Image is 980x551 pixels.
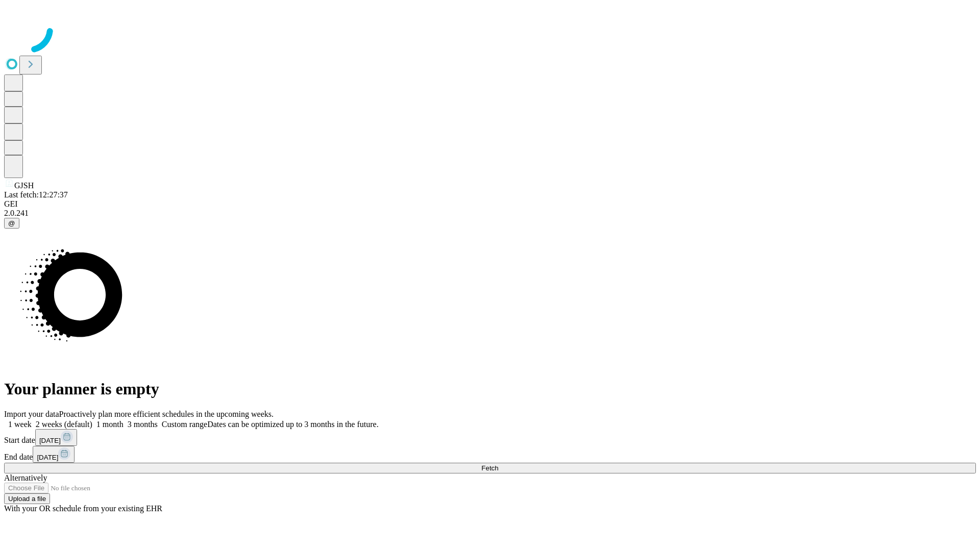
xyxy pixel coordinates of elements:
[39,437,61,444] span: [DATE]
[162,420,207,429] span: Custom range
[36,420,92,429] span: 2 weeks (default)
[4,190,68,199] span: Last fetch: 12:27:37
[207,420,378,429] span: Dates can be optimized up to 3 months in the future.
[4,504,162,513] span: With your OR schedule from your existing EHR
[33,446,75,463] button: [DATE]
[8,219,15,227] span: @
[37,454,58,461] span: [DATE]
[59,410,274,418] span: Proactively plan more efficient schedules in the upcoming weeks.
[35,429,77,446] button: [DATE]
[4,463,976,473] button: Fetch
[4,209,976,218] div: 2.0.241
[4,218,19,229] button: @
[4,410,59,418] span: Import your data
[4,473,47,482] span: Alternatively
[8,420,32,429] span: 1 week
[14,181,34,190] span: GJSH
[4,493,50,504] button: Upload a file
[96,420,124,429] span: 1 month
[4,380,976,398] h1: Your planner is empty
[4,446,976,463] div: End date
[4,429,976,446] div: Start date
[4,199,976,209] div: GEI
[481,464,498,472] span: Fetch
[128,420,158,429] span: 3 months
